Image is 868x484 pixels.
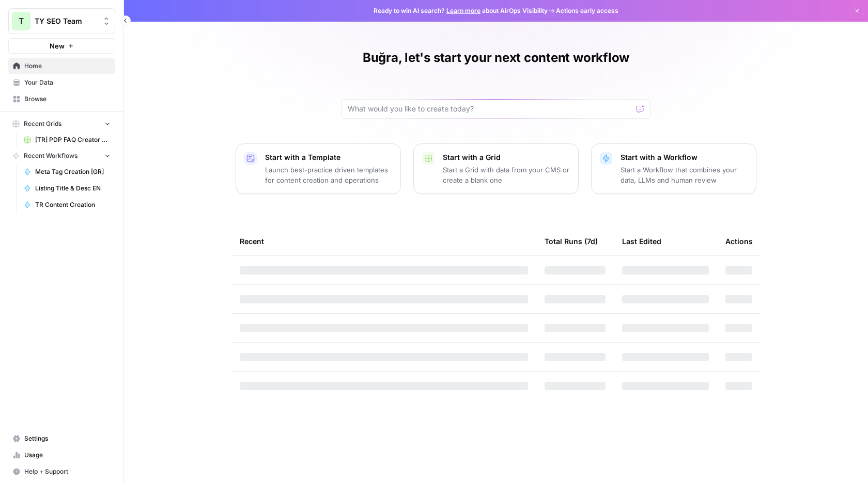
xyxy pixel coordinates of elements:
span: New [50,41,65,51]
a: Meta Tag Creation [GR] [19,164,115,180]
p: Start a Workflow that combines your data, LLMs and human review [621,165,748,185]
div: Total Runs (7d) [545,227,598,255]
span: TY SEO Team [35,16,97,26]
a: Your Data [8,74,115,91]
button: Recent Grids [8,116,115,132]
div: Last Edited [622,227,661,255]
span: [TR] PDP FAQ Creator Grid [35,135,111,144]
a: Settings [8,430,115,447]
a: Usage [8,447,115,463]
span: Settings [24,434,111,443]
p: Start a Grid with data from your CMS or create a blank one [443,165,570,185]
span: Usage [24,450,111,460]
span: Your Data [24,78,111,87]
p: Start with a Grid [443,152,570,163]
span: Meta Tag Creation [GR] [35,167,111,176]
a: Browse [8,91,115,107]
a: TR Content Creation [19,197,115,213]
a: Home [8,58,115,74]
span: Ready to win AI search? about AirOps Visibility [374,6,548,15]
button: Recent Workflows [8,148,115,164]
button: New [8,38,115,54]
p: Start with a Template [265,152,392,163]
h1: Buğra, let's start your next content workflow [363,50,629,66]
button: Start with a TemplateLaunch best-practice driven templates for content creation and operations [236,143,401,194]
div: Actions [725,227,753,255]
button: Start with a GridStart a Grid with data from your CMS or create a blank one [413,143,579,194]
div: Recent [240,227,528,255]
span: Actions early access [556,6,618,15]
span: Listing Title & Desc EN [35,184,111,193]
a: [TR] PDP FAQ Creator Grid [19,132,115,148]
span: Home [24,61,111,71]
span: Browse [24,94,111,104]
span: T [19,15,24,27]
button: Help + Support [8,463,115,480]
p: Launch best-practice driven templates for content creation and operations [265,165,392,185]
a: Listing Title & Desc EN [19,180,115,197]
span: Help + Support [24,467,111,476]
button: Start with a WorkflowStart a Workflow that combines your data, LLMs and human review [591,143,756,194]
p: Start with a Workflow [621,152,748,163]
span: Recent Workflows [24,151,78,160]
span: TR Content Creation [35,200,111,209]
input: What would you like to create today? [348,104,632,114]
button: Workspace: TY SEO Team [8,8,115,34]
span: Recent Grids [24,119,61,128]
a: Learn more [446,7,481,14]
